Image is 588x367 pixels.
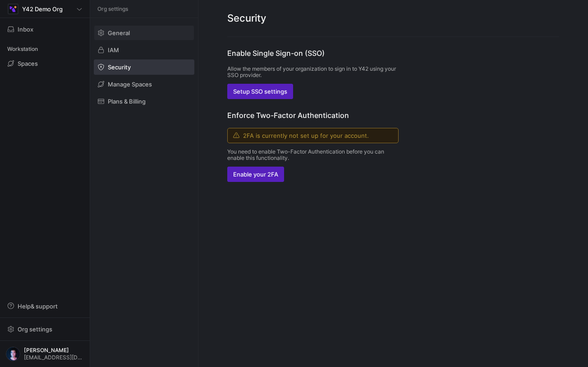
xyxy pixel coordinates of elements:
[108,98,146,105] span: Plans & Billing
[4,326,86,334] a: Org settings
[227,110,399,121] h3: Enforce Two-Factor Authentication
[9,5,18,14] img: https://storage.googleapis.com/y42-prod-data-exchange/images/wGRgYe1eIP2JIxZ3aMfdjHlCeekm0sHD6HRd...
[227,48,399,59] h3: Enable Single Sign-on (SSO)
[94,94,194,109] a: Plans & Billing
[97,6,128,12] span: Org settings
[4,344,86,363] button: https://lh3.googleusercontent.com/a-/AOh14Gj536Mo-W-oWB4s5436VUSgjgKCvefZ6q9nQWHwUA=s96-c[PERSON_...
[108,46,119,54] span: IAM
[18,303,58,310] span: Help & support
[24,347,84,353] span: [PERSON_NAME]
[18,26,33,33] span: Inbox
[227,84,293,99] button: Setup SSO settings
[18,60,38,67] span: Spaces
[108,29,130,36] span: General
[227,66,399,78] p: Allow the members of your organization to sign in to Y42 using your SSO provider.
[233,88,287,95] span: Setup SSO settings
[94,77,194,92] a: Manage Spaces
[243,132,369,139] span: 2FA is currently not set up for your account.
[94,25,194,41] a: General
[227,11,559,26] h2: Security
[227,149,399,161] p: You need to enable Two-Factor Authentication before you can enable this functionality.
[4,322,86,337] button: Org settings
[233,171,278,178] span: Enable your 2FA
[4,299,86,314] button: Help& support
[6,347,20,361] img: https://lh3.googleusercontent.com/a-/AOh14Gj536Mo-W-oWB4s5436VUSgjgKCvefZ6q9nQWHwUA=s96-c
[108,63,131,71] span: Security
[227,167,284,182] button: Enable your 2FA
[4,22,86,37] button: Inbox
[4,42,86,56] div: Workstation
[22,5,63,13] span: Y42 Demo Org
[4,56,86,71] a: Spaces
[18,326,52,333] span: Org settings
[108,81,152,88] span: Manage Spaces
[94,59,194,75] a: Security
[94,42,194,58] a: IAM
[24,354,84,361] span: [EMAIL_ADDRESS][DOMAIN_NAME]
